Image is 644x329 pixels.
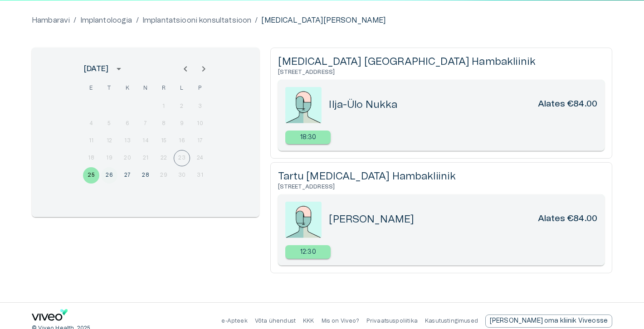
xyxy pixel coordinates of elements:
[490,316,608,326] p: [PERSON_NAME] oma kliinik Viveosse
[261,15,385,26] p: [MEDICAL_DATA][PERSON_NAME]
[119,79,136,97] span: kolmapäev
[73,15,76,26] p: /
[119,167,136,184] button: 27
[329,98,397,111] h5: Ilja-Ülo Nukka
[285,245,331,259] div: 12:30
[111,61,127,77] button: calendar view is open, switch to year view
[255,317,296,325] p: Võta ühendust
[80,15,132,26] a: Implantoloogia
[137,79,154,97] span: neljapäev
[156,79,172,97] span: reede
[255,15,258,26] p: /
[485,314,612,328] a: Send email to partnership request to viveo
[83,79,99,97] span: esmaspäev
[425,318,478,324] a: Kasutustingimused
[195,60,213,78] button: Next month
[142,15,252,26] a: Implantatsiooni konsultatsioon
[221,318,247,324] a: e-Apteek
[538,213,597,226] h6: Alates €84.00
[32,15,70,26] a: Hambaravi
[83,167,99,184] button: 25
[322,317,359,325] p: Mis on Viveo?
[285,131,331,144] a: Select new timeslot for rescheduling
[192,79,208,97] span: pühapäev
[136,15,139,26] p: /
[174,79,190,97] span: laupäev
[285,202,322,238] img: doctorPlaceholder-zWS651l2.jpeg
[101,79,117,97] span: teisipäev
[101,167,117,184] button: 26
[303,318,314,324] a: KKK
[285,131,331,144] div: 18:30
[278,68,605,76] h6: [STREET_ADDRESS]
[300,133,317,142] p: 18:30
[32,309,68,324] a: Navigate to home page
[285,87,322,123] img: doctorPlaceholder-zWS651l2.jpeg
[137,167,154,184] button: 28
[485,314,612,328] div: [PERSON_NAME] oma kliinik Viveosse
[538,98,597,111] h6: Alates €84.00
[278,170,605,183] h5: Tartu [MEDICAL_DATA] Hambakliinik
[278,183,605,191] h6: [STREET_ADDRESS]
[285,245,331,259] a: Select new timeslot for rescheduling
[300,247,316,257] p: 12:30
[84,63,108,74] div: [DATE]
[329,213,414,226] h5: [PERSON_NAME]
[278,55,605,68] h5: [MEDICAL_DATA] [GEOGRAPHIC_DATA] Hambakliinik
[366,318,418,324] a: Privaatsuspoliitika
